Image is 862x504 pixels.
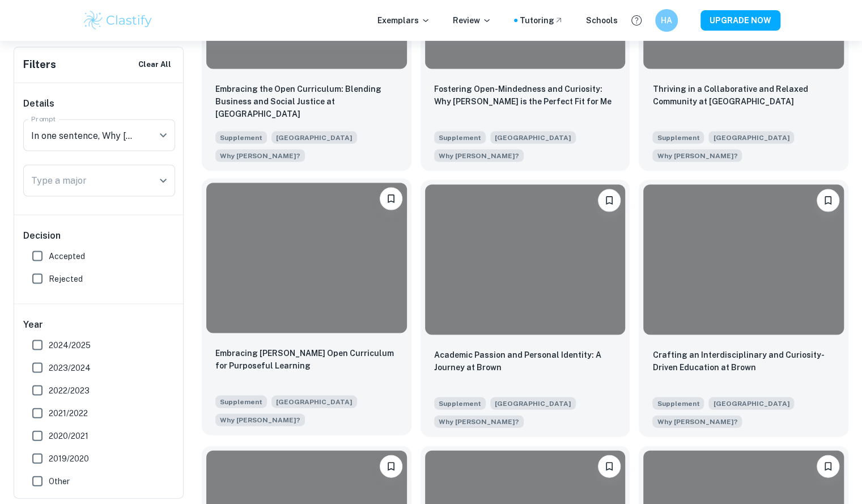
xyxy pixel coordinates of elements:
[434,348,617,373] p: Academic Passion and Personal Identity: A Journey at Brown
[639,180,848,437] a: BookmarkCrafting an Interdisciplinary and Curiosity-Driven Education at BrownSupplement[GEOGRAPHI...
[271,131,357,143] span: [GEOGRAPHIC_DATA]
[49,452,89,464] span: 2019/2020
[220,414,300,425] span: Why [PERSON_NAME]?
[155,172,171,188] button: Open
[598,455,621,477] button: Bookmark
[708,397,794,409] span: [GEOGRAPHIC_DATA]
[49,272,83,285] span: Rejected
[657,150,737,160] span: Why [PERSON_NAME]?
[23,96,175,110] h6: Details
[202,180,411,437] a: BookmarkEmbracing Brown's Open Curriculum for Purposeful LearningSupplement[GEOGRAPHIC_DATA]In on...
[23,317,175,331] h6: Year
[380,455,402,477] button: Bookmark
[215,131,267,143] span: Supplement
[215,148,305,162] span: In one sentence, Why Brown?
[439,150,519,160] span: Why [PERSON_NAME]?
[31,114,56,124] label: Prompt
[421,180,630,437] a: BookmarkAcademic Passion and Personal Identity: A Journey at BrownSupplement[GEOGRAPHIC_DATA]In o...
[627,11,646,30] button: Help and Feedback
[700,10,780,31] button: UPGRADE NOW
[652,131,704,143] span: Supplement
[652,397,704,409] span: Supplement
[708,131,794,143] span: [GEOGRAPHIC_DATA]
[652,148,742,162] span: In one sentence, Why Brown?
[490,131,576,143] span: [GEOGRAPHIC_DATA]
[652,82,835,107] p: Thriving in a Collaborative and Relaxed Community at Brown
[215,346,398,371] p: Embracing Brown's Open Curriculum for Purposeful Learning
[434,148,524,162] span: In one sentence, Why Brown?
[434,131,486,143] span: Supplement
[377,14,430,27] p: Exemplars
[23,57,56,73] h6: Filters
[155,127,171,143] button: Open
[598,189,621,211] button: Bookmark
[520,14,563,27] a: Tutoring
[49,384,90,396] span: 2022/2023
[380,187,402,210] button: Bookmark
[49,475,70,487] span: Other
[215,82,398,120] p: Embracing the Open Curriculum: Blending Business and Social Justice at Brown University
[49,429,88,442] span: 2020/2021
[49,406,88,419] span: 2021/2022
[271,395,357,408] span: [GEOGRAPHIC_DATA]
[135,56,174,73] button: Clear All
[655,9,678,32] button: HA
[817,455,839,477] button: Bookmark
[439,416,519,426] span: Why [PERSON_NAME]?
[490,397,576,409] span: [GEOGRAPHIC_DATA]
[453,14,491,27] p: Review
[434,82,617,107] p: Fostering Open-Mindedness and Curiosity: Why Brown is the Perfect Fit for Me
[215,412,305,426] span: In one sentence, Why Brown?
[49,249,85,262] span: Accepted
[817,189,839,211] button: Bookmark
[434,414,524,427] span: In one sentence, Why Brown?
[49,338,91,351] span: 2024/2025
[49,361,91,374] span: 2023/2024
[434,397,486,409] span: Supplement
[652,348,835,373] p: Crafting an Interdisciplinary and Curiosity-Driven Education at Brown
[652,414,742,427] span: In one sentence, Why Brown?
[660,14,673,27] h6: HA
[23,228,175,242] h6: Decision
[215,395,267,408] span: Supplement
[657,416,737,426] span: Why [PERSON_NAME]?
[220,150,300,160] span: Why [PERSON_NAME]?
[586,14,618,27] a: Schools
[82,9,154,32] img: Clastify logo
